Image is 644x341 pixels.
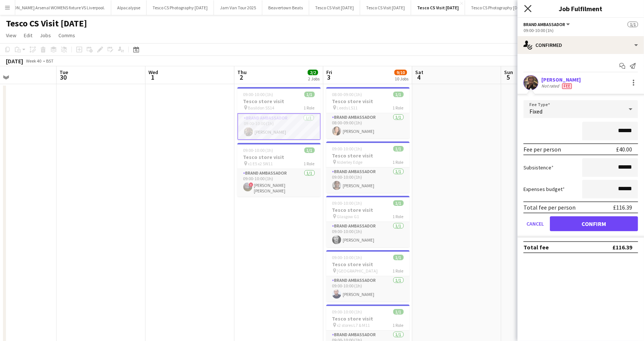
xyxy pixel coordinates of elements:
[58,32,75,39] span: Comms
[616,146,632,153] div: £40.00
[304,147,315,153] span: 1/1
[304,161,315,166] span: 1 Role
[393,268,404,274] span: 1 Role
[237,169,321,197] app-card-role: Brand Ambassador1/109:00-10:00 (1h)![PERSON_NAME] [PERSON_NAME]
[325,73,332,82] span: 3
[550,216,638,231] button: Confirm
[25,58,43,64] span: Week 40
[332,255,362,260] span: 09:00-10:00 (1h)
[308,76,320,82] div: 2 Jobs
[326,207,410,213] h3: Tesco store visit
[523,22,565,27] span: Brand Ambassador
[214,0,262,15] button: Jam Van Tour 2025
[243,147,273,153] span: 09:00-10:00 (1h)
[6,18,87,29] h1: Tesco CS Visit [DATE]
[613,204,632,211] div: £116.39
[326,222,410,247] app-card-role: Brand Ambassador1/109:00-10:00 (1h)[PERSON_NAME]
[393,322,404,328] span: 1 Role
[58,73,68,82] span: 30
[414,73,423,82] span: 4
[332,200,362,206] span: 09:00-10:00 (1h)
[326,152,410,159] h3: Tesco store visit
[393,146,404,152] span: 1/1
[326,113,410,138] app-card-role: Brand Ambassador1/108:00-09:00 (1h)[PERSON_NAME]
[332,309,362,315] span: 09:00-10:00 (1h)
[304,92,315,97] span: 1/1
[326,69,332,76] span: Fri
[237,154,321,160] h3: Tesco store visit
[518,4,644,13] h3: Job Fulfilment
[326,98,410,105] h3: Tesco store visit
[237,69,247,76] span: Thu
[60,69,68,76] span: Tue
[237,87,321,140] app-job-card: 09:00-10:00 (1h)1/1Tesco store visit Basildon SS141 RoleBrand Ambassador1/109:00-10:00 (1h)[PERSO...
[523,146,561,153] div: Fee per person
[237,143,321,197] app-job-card: 09:00-10:00 (1h)1/1Tesco store visit x1 E5 x2 SW111 RoleBrand Ambassador1/109:00-10:00 (1h)![PERS...
[262,0,309,15] button: Beavertown Beats
[24,32,32,39] span: Edit
[523,186,565,192] label: Expenses budget
[6,57,23,65] div: [DATE]
[46,58,54,64] div: BST
[326,315,410,322] h3: Tesco store visit
[628,22,638,27] span: 1/1
[309,0,360,15] button: Tesco CS Visit [DATE]
[332,146,362,152] span: 09:00-10:00 (1h)
[395,76,408,82] div: 10 Jobs
[40,32,51,39] span: Jobs
[326,250,410,302] app-job-card: 09:00-10:00 (1h)1/1Tesco store visit [GEOGRAPHIC_DATA]1 RoleBrand Ambassador1/109:00-10:00 (1h)[P...
[237,113,321,140] app-card-role: Brand Ambassador1/109:00-10:00 (1h)[PERSON_NAME]
[148,69,158,76] span: Wed
[393,200,404,206] span: 1/1
[562,83,572,89] span: Fee
[518,36,644,54] div: Confirmed
[337,322,370,328] span: x2 stores L7 & M11
[503,73,513,82] span: 5
[326,168,410,193] app-card-role: Brand Ambassador1/109:00-10:00 (1h)[PERSON_NAME]
[523,164,554,171] label: Subsistence
[360,0,411,15] button: Tesco CS Visit [DATE]
[523,28,638,33] div: 09:00-10:00 (1h)
[523,204,576,211] div: Total fee per person
[55,31,78,40] a: Comms
[337,268,378,274] span: [GEOGRAPHIC_DATA]
[541,76,581,83] div: [PERSON_NAME]
[523,243,549,251] div: Total fee
[248,105,275,111] span: Basildon SS14
[393,92,404,97] span: 1/1
[326,196,410,247] app-job-card: 09:00-10:00 (1h)1/1Tesco store visit Glasgow G11 RoleBrand Ambassador1/109:00-10:00 (1h)[PERSON_N...
[111,0,147,15] button: Alpacalypse
[236,73,247,82] span: 2
[21,31,35,40] a: Edit
[326,87,410,138] app-job-card: 08:00-09:00 (1h)1/1Tesco store visit Leeds LS111 RoleBrand Ambassador1/108:00-09:00 (1h)[PERSON_N...
[561,83,573,89] div: Crew has different fees then in role
[304,105,315,111] span: 1 Role
[337,159,363,165] span: Alderley Edge
[326,261,410,268] h3: Tesco store visit
[504,69,513,76] span: Sun
[249,182,253,187] span: !
[37,31,54,40] a: Jobs
[337,105,358,111] span: Leeds LS11
[237,98,321,105] h3: Tesco store visit
[523,216,547,231] button: Cancel
[332,92,362,97] span: 08:00-09:00 (1h)
[393,255,404,260] span: 1/1
[465,0,532,15] button: Tesco CS Photography [DATE]
[326,141,410,193] app-job-card: 09:00-10:00 (1h)1/1Tesco store visit Alderley Edge1 RoleBrand Ambassador1/109:00-10:00 (1h)[PERSO...
[523,22,571,27] button: Brand Ambassador
[337,214,359,219] span: Glasgow G1
[248,161,273,166] span: x1 E5 x2 SW11
[415,69,423,76] span: Sat
[612,243,632,251] div: £116.39
[529,108,542,115] span: Fixed
[393,214,404,219] span: 1 Role
[3,31,19,40] a: View
[147,0,214,15] button: Tesco CS Photography [DATE]
[393,159,404,165] span: 1 Role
